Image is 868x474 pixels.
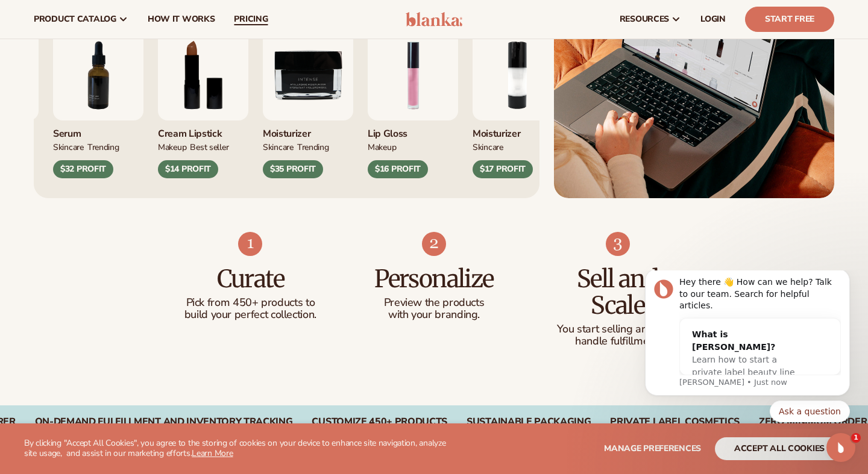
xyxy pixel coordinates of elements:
[263,140,294,153] div: SKINCARE
[473,160,533,178] div: $17 PROFIT
[263,120,353,140] div: Moisturizer
[158,160,218,178] div: $14 PROFIT
[18,130,223,152] div: Quick reply options
[604,437,701,460] button: Manage preferences
[158,120,248,140] div: Cream Lipstick
[53,140,84,153] div: SKINCARE
[158,140,186,153] div: MAKEUP
[53,48,189,131] div: What is [PERSON_NAME]?Learn how to start a private label beauty line with [PERSON_NAME]
[368,120,458,140] div: Lip Gloss
[87,140,119,153] div: TRENDING
[627,270,868,429] iframe: Intercom notifications message
[851,433,861,443] span: 1
[52,6,214,42] div: Hey there 👋 How can we help? Talk to our team. Search for helpful articles.
[234,14,268,24] span: pricing
[263,30,353,120] img: Moisturizer.
[610,416,740,428] div: PRIVATE LABEL COSMETICS
[263,160,323,178] div: $35 PROFIT
[826,433,855,462] iframe: Intercom live chat
[745,7,834,32] a: Start Free
[366,266,502,292] h3: Personalize
[53,30,143,120] img: Collagen and retinol serum.
[473,30,563,120] img: Moisturizing lotion.
[550,335,685,348] p: handle fulfillment.
[52,6,214,105] div: Message content
[53,160,113,178] div: $32 PROFIT
[52,107,214,117] p: Message from Lee, sent Just now
[192,447,233,459] a: Learn More
[183,297,318,321] p: Pick from 450+ products to build your perfect collection.
[422,232,446,256] img: Shopify Image 8
[368,140,396,153] div: MAKEUP
[620,14,669,24] span: resources
[183,266,318,292] h3: Curate
[24,438,453,459] p: By clicking "Accept All Cookies", you agree to the storing of cookies on your device to enhance s...
[550,266,685,319] h3: Sell and Scale
[297,140,329,153] div: TRENDING
[158,30,248,178] div: 8 / 9
[263,30,353,178] div: 9 / 9
[368,30,458,120] img: Pink lip gloss.
[158,30,248,120] img: Luxury cream lipstick.
[473,30,563,178] div: 2 / 9
[34,14,116,24] span: product catalog
[148,14,215,24] span: How It Works
[65,84,168,119] span: Learn how to start a private label beauty line with [PERSON_NAME]
[473,140,503,153] div: SKINCARE
[604,443,701,454] span: Manage preferences
[473,120,563,140] div: Moisturizer
[606,232,630,256] img: Shopify Image 9
[550,323,685,335] p: You start selling and we'll
[467,416,591,428] div: SUSTAINABLE PACKAGING
[53,120,143,140] div: Serum
[190,140,228,153] div: BEST SELLER
[700,14,726,24] span: LOGIN
[715,437,844,460] button: accept all cookies
[238,232,262,256] img: Shopify Image 7
[65,58,177,83] div: What is [PERSON_NAME]?
[143,130,223,152] button: Quick reply: Ask a question
[368,160,428,178] div: $16 PROFIT
[366,297,502,309] p: Preview the products
[312,416,447,428] div: CUSTOMIZE 450+ PRODUCTS
[35,416,293,428] div: On-Demand Fulfillment and Inventory Tracking
[53,30,143,178] div: 7 / 9
[368,30,458,178] div: 1 / 9
[406,12,463,27] img: logo
[366,309,502,321] p: with your branding.
[27,9,46,28] img: Profile image for Lee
